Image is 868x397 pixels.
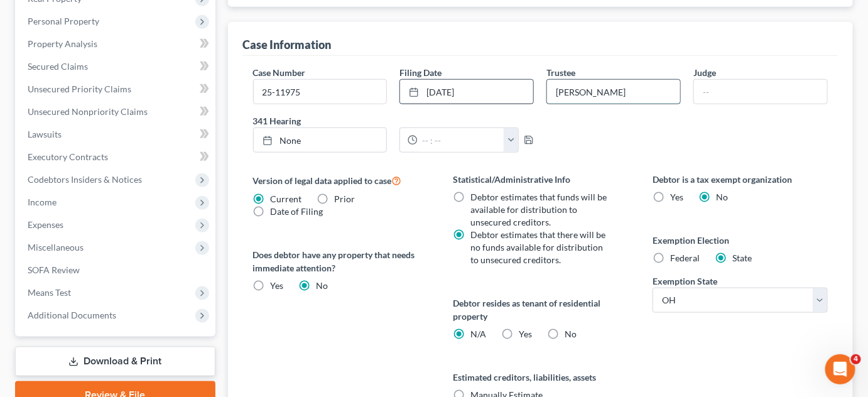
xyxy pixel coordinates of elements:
[694,80,827,104] input: --
[851,354,861,364] span: 4
[253,173,428,188] label: Version of legal data applied to case
[254,80,387,104] input: Enter case number...
[732,253,752,263] span: State
[28,16,99,26] span: Personal Property
[470,229,605,265] span: Debtor estimates that there will be no funds available for distribution to unsecured creditors.
[253,66,306,79] label: Case Number
[28,84,131,94] span: Unsecured Priority Claims
[28,197,57,207] span: Income
[28,61,88,72] span: Secured Claims
[693,66,716,79] label: Judge
[653,173,827,186] label: Debtor is a tax exempt organization
[400,80,533,104] a: [DATE]
[28,106,148,117] span: Unsecured Nonpriority Claims
[335,193,355,204] span: Prior
[399,66,442,79] label: Filing Date
[653,234,827,247] label: Exemption Election
[470,329,486,339] span: N/A
[716,192,728,202] span: No
[317,280,328,291] span: No
[18,259,215,281] a: SOFA Review
[470,192,607,227] span: Debtor estimates that funds will be available for distribution to unsecured creditors.
[28,38,97,49] span: Property Analysis
[670,253,700,263] span: Federal
[18,146,215,168] a: Executory Contracts
[271,193,302,204] span: Current
[247,114,541,128] label: 341 Hearing
[254,128,387,152] a: None
[28,174,142,185] span: Codebtors Insiders & Notices
[243,37,332,52] div: Case Information
[453,173,627,186] label: Statistical/Administrative Info
[28,310,116,320] span: Additional Documents
[28,242,84,253] span: Miscellaneous
[18,123,215,146] a: Lawsuits
[519,329,532,339] span: Yes
[653,275,717,288] label: Exemption State
[418,128,504,152] input: -- : --
[253,248,428,275] label: Does debtor have any property that needs immediate attention?
[18,78,215,101] a: Unsecured Priority Claims
[28,151,108,162] span: Executory Contracts
[271,206,323,217] span: Date of Filing
[546,66,575,79] label: Trustee
[28,287,71,298] span: Means Test
[825,354,855,384] iframe: Intercom live chat
[271,280,284,291] span: Yes
[18,55,215,78] a: Secured Claims
[565,329,577,339] span: No
[18,101,215,123] a: Unsecured Nonpriority Claims
[453,296,627,323] label: Debtor resides as tenant of residential property
[18,33,215,55] a: Property Analysis
[670,192,683,202] span: Yes
[453,371,627,384] label: Estimated creditors, liabilities, assets
[28,129,62,139] span: Lawsuits
[28,219,63,230] span: Expenses
[15,347,215,376] a: Download & Print
[28,264,80,275] span: SOFA Review
[547,80,680,104] input: --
